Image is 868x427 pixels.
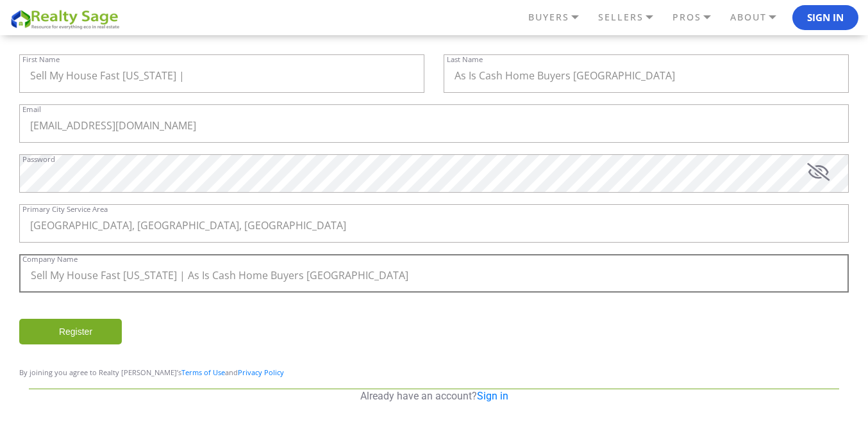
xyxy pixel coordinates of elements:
a: Terms of Use [181,367,225,377]
a: Privacy Policy [238,367,284,377]
input: Register [19,319,122,344]
img: REALTY SAGE [10,8,125,30]
label: First Name [22,56,60,63]
p: Already have an account? [29,389,839,403]
a: BUYERS [525,6,595,28]
a: ABOUT [727,6,792,28]
a: PROS [669,6,727,28]
span: By joining you agree to Realty [PERSON_NAME]’s and [19,367,284,377]
button: Sign In [792,5,858,31]
a: SELLERS [595,6,669,28]
label: Password [22,156,55,163]
label: Company Name [22,255,78,262]
label: Email [22,106,41,113]
label: Primary City Service Area [22,205,108,213]
a: Sign in [477,390,508,402]
label: Last Name [447,56,483,63]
